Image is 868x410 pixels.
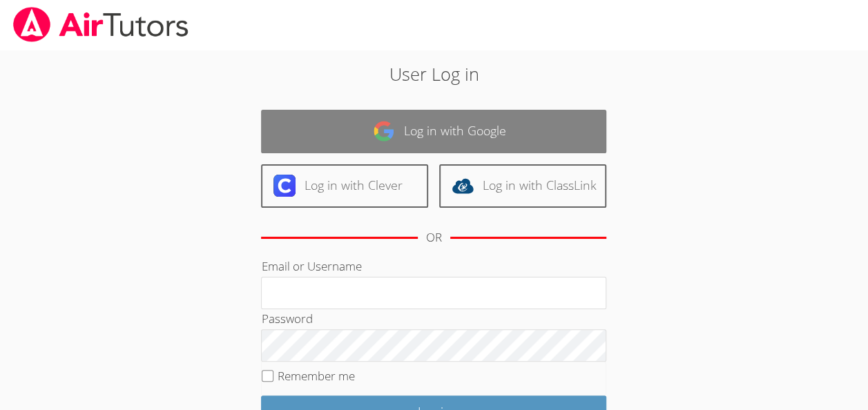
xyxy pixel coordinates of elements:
img: airtutors_banner-c4298cdbf04f3fff15de1276eac7730deb9818008684d7c2e4769d2f7ddbe033.png [12,7,190,42]
label: Email or Username [261,258,361,274]
a: Log in with Clever [261,164,428,208]
img: clever-logo-6eab21bc6e7a338710f1a6ff85c0baf02591cd810cc4098c63d3a4b26e2feb20.svg [273,175,296,197]
label: Remember me [278,368,355,384]
img: google-logo-50288ca7cdecda66e5e0955fdab243c47b7ad437acaf1139b6f446037453330a.svg [373,120,395,142]
h2: User Log in [200,61,668,87]
img: classlink-logo-d6bb404cc1216ec64c9a2012d9dc4662098be43eaf13dc465df04b49fa7ab582.svg [452,175,474,197]
div: OR [426,228,442,248]
a: Log in with ClassLink [439,164,606,208]
a: Log in with Google [261,110,606,153]
label: Password [261,311,312,326]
